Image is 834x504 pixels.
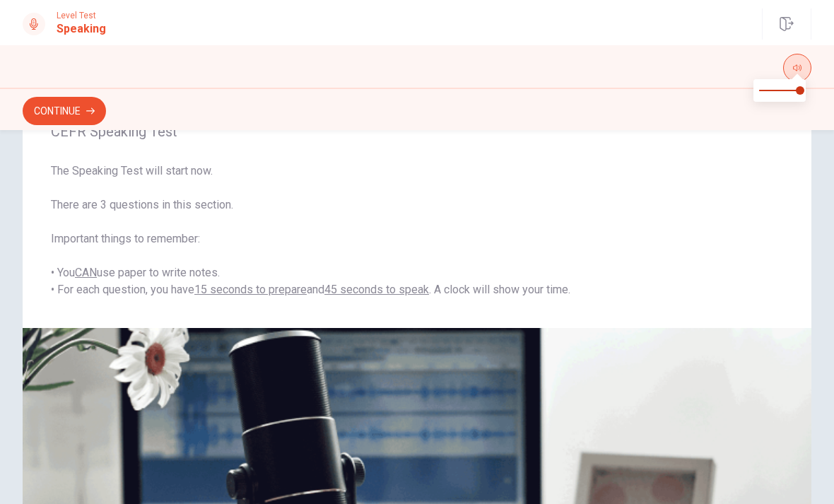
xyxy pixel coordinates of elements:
[75,266,97,279] u: CAN
[51,163,783,298] span: The Speaking Test will start now. There are 3 questions in this section. Important things to reme...
[194,283,307,296] u: 15 seconds to prepare
[23,97,106,125] button: Continue
[51,123,783,140] span: CEFR Speaking Test
[57,20,106,37] h1: Speaking
[324,283,429,296] u: 45 seconds to speak
[57,11,106,20] span: Level Test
